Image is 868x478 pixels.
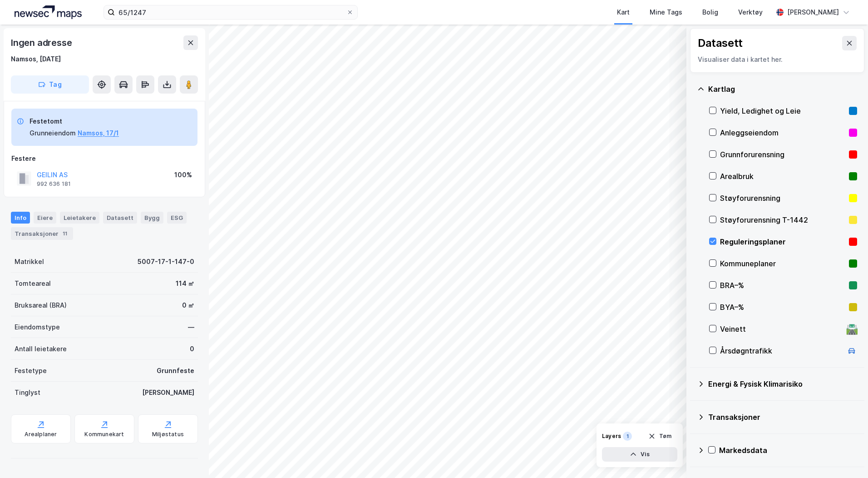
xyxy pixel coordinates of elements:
iframe: Chat Widget [823,434,868,478]
div: Transaksjoner [708,412,857,423]
div: Festetype [15,365,47,376]
div: 0 [190,344,194,354]
div: Årsdøgntrafikk [720,345,843,356]
div: Tomteareal [15,278,51,289]
div: 114 ㎡ [176,278,194,289]
div: Verktøy [738,7,763,18]
button: Vis [602,447,677,462]
img: logo.a4113a55bc3d86da70a041830d287a7e.svg [15,5,82,19]
div: Støyforurensning T-1442 [720,214,845,225]
div: Kontrollprogram for chat [823,434,868,478]
input: Søk på adresse, matrikkel, gårdeiere, leietakere eller personer [115,5,346,19]
div: Bolig [702,7,718,18]
button: Tag [11,75,89,94]
div: Matrikkel [15,256,44,267]
div: Støyforurensning [720,193,845,204]
div: BRA–% [720,280,845,291]
div: Grunnfeste [157,365,194,376]
div: Eiendomstype [15,322,60,333]
div: Yield, Ledighet og Leie [720,105,845,116]
div: 100% [174,169,192,180]
div: Grunnforurensning [720,149,845,160]
div: Mine Tags [650,7,682,18]
div: Leietakere [60,212,99,224]
div: Arealbruk [720,171,845,182]
div: Miljøstatus [152,431,184,438]
div: 5007-17-1-147-0 [138,256,194,267]
div: Veinett [720,324,843,334]
div: Grunneiendom [30,128,76,139]
div: 992 636 181 [37,180,71,188]
div: [PERSON_NAME] [787,7,839,18]
div: Ingen adresse [11,35,74,50]
div: 🛣️ [846,323,858,335]
div: Namsos, [DATE] [11,54,61,65]
div: Reguleringsplaner [720,236,845,247]
div: Markedsdata [719,445,857,456]
div: Energi & Fysisk Klimarisiko [708,378,857,389]
div: Transaksjoner [11,227,73,240]
button: Namsos, 17/1 [78,128,119,139]
div: Anleggseiendom [720,127,845,138]
div: Kartlag [708,84,857,95]
div: Kart [617,7,630,18]
div: 0 ㎡ [182,300,194,311]
div: [PERSON_NAME] [142,387,194,398]
div: Arealplaner [25,431,57,438]
div: Kommunekart [84,431,124,438]
div: 1 [623,432,632,441]
div: Bruksareal (BRA) [15,300,67,311]
div: Tinglyst [15,387,40,398]
div: Visualiser data i kartet her. [698,54,857,65]
div: 11 [60,229,69,238]
div: Antall leietakere [15,344,67,354]
div: Bygg [141,212,163,224]
div: Kommuneplaner [720,258,845,269]
div: ESG [167,212,187,224]
div: Layers [602,433,621,440]
div: Datasett [103,212,137,224]
div: — [188,322,194,333]
div: Info [11,212,30,224]
div: Datasett [698,36,743,50]
button: Tøm [642,429,677,443]
div: BYA–% [720,302,845,313]
div: Festetomt [30,116,119,127]
div: Festere [11,153,197,164]
div: Eiere [34,212,56,224]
